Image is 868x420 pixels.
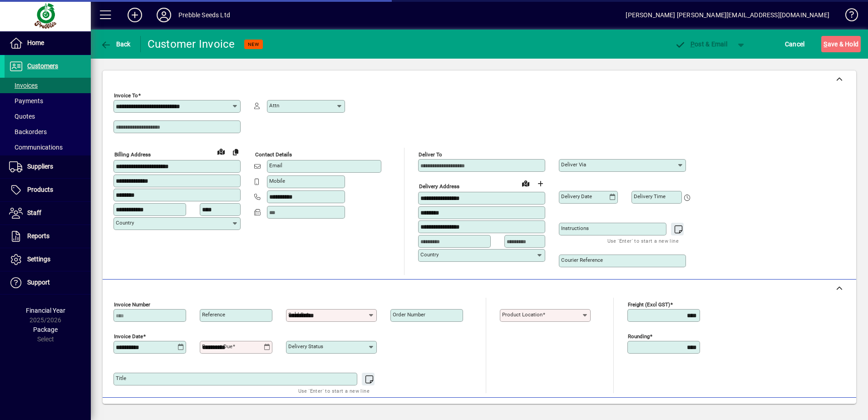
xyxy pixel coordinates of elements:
[9,144,63,151] span: Communications
[202,311,225,318] mat-label: Reference
[393,311,425,318] mat-label: Order number
[288,343,323,350] mat-label: Delivery status
[824,40,827,48] span: S
[790,402,836,419] button: Product
[838,2,857,31] a: Knowledge Base
[794,403,831,418] span: Product
[298,385,370,396] mat-hint: Use 'Enter' to start a new line
[269,102,279,109] mat-label: Attn
[634,193,666,200] mat-label: Delivery time
[91,36,141,52] app-page-header-button: Back
[26,307,65,314] span: Financial Year
[9,82,38,89] span: Invoices
[628,333,650,340] mat-label: Rounding
[27,279,50,286] span: Support
[670,36,732,52] button: Post & Email
[783,36,807,52] button: Cancel
[120,7,149,23] button: Add
[626,8,829,22] div: [PERSON_NAME] [PERSON_NAME][EMAIL_ADDRESS][DOMAIN_NAME]
[248,41,259,47] span: NEW
[9,128,47,135] span: Backorders
[5,179,91,201] a: Products
[27,186,53,193] span: Products
[269,162,282,169] mat-label: Email
[149,7,178,23] button: Profile
[690,40,695,48] span: P
[98,36,133,52] button: Back
[5,140,91,155] a: Communications
[27,232,49,240] span: Reports
[27,255,50,263] span: Settings
[27,39,44,46] span: Home
[5,155,91,178] a: Suppliers
[114,301,150,308] mat-label: Invoice number
[502,311,542,318] mat-label: Product location
[116,220,134,226] mat-label: Country
[5,109,91,124] a: Quotes
[214,144,228,159] a: View on map
[33,326,58,333] span: Package
[5,225,91,248] a: Reports
[607,235,679,246] mat-hint: Use 'Enter' to start a new line
[202,343,232,350] mat-label: Payment due
[9,113,35,120] span: Quotes
[5,248,91,271] a: Settings
[5,271,91,294] a: Support
[785,37,805,51] span: Cancel
[100,40,131,48] span: Back
[9,97,43,105] span: Payments
[675,40,727,48] span: ost & Email
[116,375,126,381] mat-label: Title
[518,176,533,190] a: View on map
[533,176,547,191] button: Choose address
[5,78,91,93] a: Invoices
[628,301,670,308] mat-label: Freight (excl GST)
[114,333,143,340] mat-label: Invoice date
[5,124,91,140] a: Backorders
[561,257,603,263] mat-label: Courier Reference
[821,36,861,52] button: Save & Hold
[5,32,91,55] a: Home
[541,402,594,419] button: Product History
[178,8,230,22] div: Prebble Seeds Ltd
[27,62,58,70] span: Customers
[5,202,91,225] a: Staff
[269,178,285,184] mat-label: Mobile
[420,251,439,258] mat-label: Country
[228,145,243,159] button: Copy to Delivery address
[561,161,586,168] mat-label: Deliver via
[544,403,591,418] span: Product History
[27,163,53,170] span: Suppliers
[114,92,138,99] mat-label: Invoice To
[561,225,589,231] mat-label: Instructions
[561,193,592,200] mat-label: Delivery date
[288,311,306,318] mat-label: Sold by
[27,209,41,216] span: Staff
[419,151,442,158] mat-label: Deliver To
[824,37,858,51] span: ave & Hold
[148,37,235,51] div: Customer Invoice
[5,93,91,109] a: Payments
